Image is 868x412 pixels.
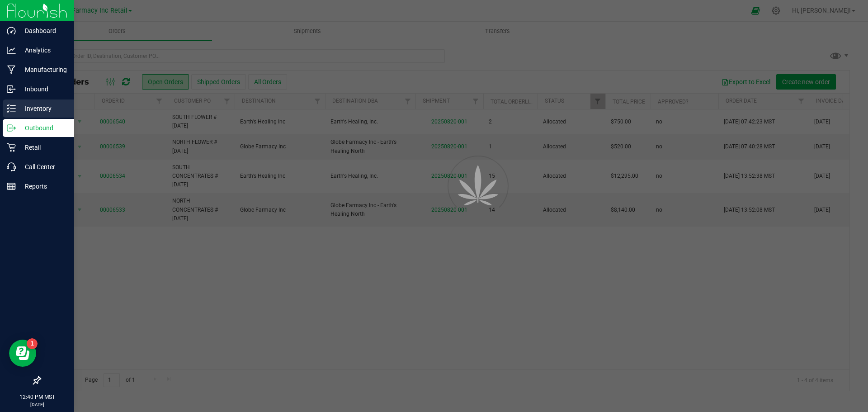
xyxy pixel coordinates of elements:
p: Call Center [16,161,70,172]
p: Dashboard [16,25,70,36]
iframe: Resource center unread badge [27,338,38,349]
inline-svg: Dashboard [7,26,16,35]
p: Inbound [16,84,70,95]
p: Reports [16,181,70,192]
inline-svg: Call Center [7,162,16,171]
p: Inventory [16,103,70,114]
p: Analytics [16,45,70,56]
p: Retail [16,142,70,153]
inline-svg: Inventory [7,104,16,113]
inline-svg: Analytics [7,46,16,55]
p: [DATE] [4,401,70,408]
inline-svg: Retail [7,143,16,152]
p: Manufacturing [16,64,70,75]
p: Outbound [16,123,70,133]
inline-svg: Reports [7,182,16,191]
inline-svg: Manufacturing [7,65,16,74]
inline-svg: Outbound [7,123,16,133]
inline-svg: Inbound [7,85,16,94]
iframe: Resource center [9,340,36,367]
p: 12:40 PM MST [4,393,70,401]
